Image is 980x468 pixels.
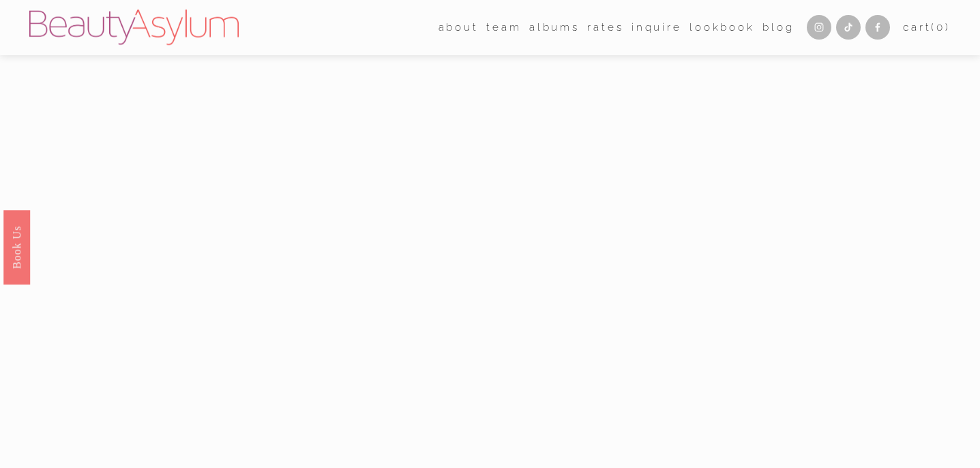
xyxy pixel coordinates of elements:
span: team [486,18,521,38]
a: folder dropdown [486,17,521,38]
a: TikTok [836,15,861,40]
a: Facebook [865,15,890,40]
a: albums [529,17,580,38]
a: Instagram [807,15,831,40]
img: Beauty Asylum | Bridal Hair &amp; Makeup Charlotte &amp; Atlanta [29,10,239,45]
a: Inquire [632,17,682,38]
span: 0 [936,21,945,33]
a: folder dropdown [439,17,479,38]
span: about [439,18,479,38]
a: 0 items in cart [903,18,951,38]
a: Book Us [3,210,30,284]
span: ( ) [931,21,950,33]
a: Rates [587,17,623,38]
a: Blog [762,17,794,38]
a: Lookbook [689,17,755,38]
